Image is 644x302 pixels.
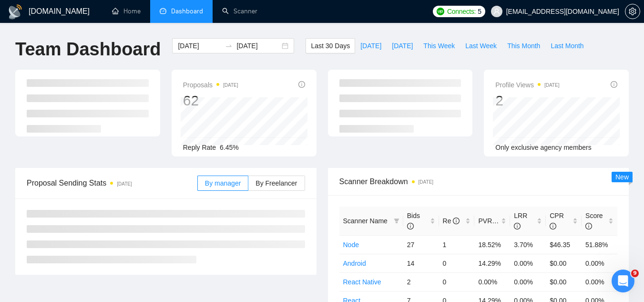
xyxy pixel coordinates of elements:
button: [DATE] [387,38,418,53]
span: Score [585,212,603,230]
td: 1 [439,235,475,254]
span: Profile Views [495,79,559,91]
span: LRR [514,212,527,230]
button: setting [625,4,640,19]
span: By manager [205,179,241,187]
span: to [225,42,233,50]
span: info-circle [550,223,556,229]
span: Scanner Name [343,217,388,225]
td: 0 [439,272,475,291]
td: 2 [403,272,439,291]
span: This Week [423,41,455,51]
span: New [615,173,629,181]
a: Node [343,241,359,249]
button: This Week [418,38,460,53]
td: 0.00% [510,272,546,291]
input: Start date [178,41,221,51]
td: 51.88% [582,235,617,254]
td: 18.52% [474,235,510,254]
span: Bids [407,212,420,230]
span: Dashboard [171,7,203,15]
span: Last 30 Days [311,41,350,51]
button: Last Week [460,38,502,53]
button: Last Month [545,38,589,53]
span: By Freelancer [256,179,297,187]
td: 0.00% [582,254,617,272]
h1: Team Dashboard [15,38,161,61]
time: [DATE] [544,83,559,88]
span: Proposals [183,79,238,91]
span: info-circle [611,81,617,88]
time: [DATE] [117,181,132,187]
a: React Native [343,278,381,286]
span: 5 [478,6,481,17]
td: 14.29% [474,254,510,272]
span: info-circle [514,223,521,229]
td: $46.35 [546,235,582,254]
span: swap-right [225,42,233,50]
span: Last Month [551,41,583,51]
td: 14 [403,254,439,272]
span: 9 [631,270,639,277]
td: 3.70% [510,235,546,254]
span: info-circle [585,223,592,229]
img: logo [8,4,23,20]
span: [DATE] [392,41,413,51]
span: filter [392,214,401,228]
span: Connects: [447,6,476,17]
button: [DATE] [355,38,387,53]
button: This Month [502,38,545,53]
a: homeHome [112,7,141,15]
iframe: Intercom live chat [612,270,634,292]
td: 0.00% [474,272,510,291]
span: Re [443,217,460,225]
span: setting [625,8,640,15]
span: Only exclusive agency members [495,144,592,151]
time: [DATE] [223,83,238,88]
span: Proposal Sending Stats [27,177,197,189]
span: dashboard [160,8,166,14]
img: upwork-logo.png [437,8,444,15]
td: 0.00% [510,254,546,272]
a: Android [343,260,366,267]
td: $0.00 [546,254,582,272]
span: Scanner Breakdown [339,176,618,187]
span: 6.45% [220,144,239,151]
span: This Month [507,41,540,51]
span: info-circle [298,81,305,88]
span: filter [394,218,399,224]
span: Reply Rate [183,144,216,151]
td: 27 [403,235,439,254]
div: 62 [183,92,238,110]
td: 0 [439,254,475,272]
a: searchScanner [222,7,257,15]
span: CPR [550,212,564,230]
a: setting [625,8,640,15]
span: PVR [478,217,501,225]
td: 0.00% [582,272,617,291]
button: Last 30 Days [306,38,355,53]
div: 2 [495,92,559,110]
input: End date [236,41,280,51]
span: user [493,8,500,15]
span: Last Week [465,41,497,51]
span: [DATE] [360,41,381,51]
span: info-circle [407,223,414,229]
time: [DATE] [419,179,433,185]
span: info-circle [453,218,460,224]
td: $0.00 [546,272,582,291]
